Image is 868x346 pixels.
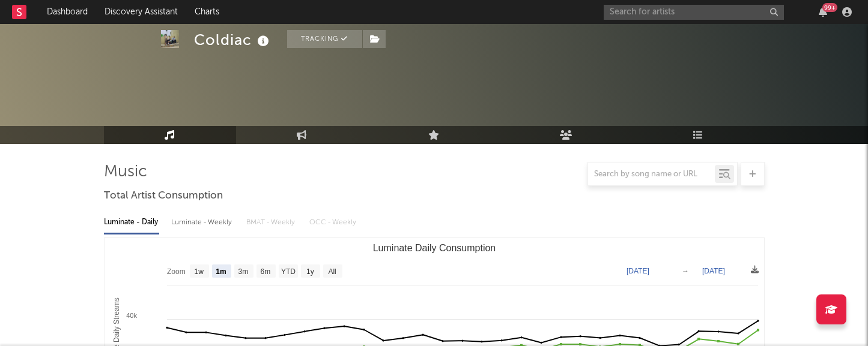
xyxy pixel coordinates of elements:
[194,30,272,50] div: Coldiac
[588,170,715,179] input: Search by song name or URL
[702,267,725,275] text: [DATE]
[216,267,226,276] text: 1m
[287,30,362,48] button: Tracking
[238,267,248,276] text: 3m
[627,267,649,275] text: [DATE]
[126,312,137,319] text: 40k
[167,267,186,276] text: Zoom
[372,243,496,253] text: Luminate Daily Consumption
[328,267,336,276] text: All
[682,267,689,275] text: →
[819,7,827,17] button: 99+
[104,189,223,203] span: Total Artist Consumption
[306,267,314,276] text: 1y
[171,212,234,233] div: Luminate - Weekly
[104,212,159,233] div: Luminate - Daily
[194,267,204,276] text: 1w
[260,267,270,276] text: 6m
[822,3,837,12] div: 99 +
[281,267,295,276] text: YTD
[604,5,784,20] input: Search for artists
